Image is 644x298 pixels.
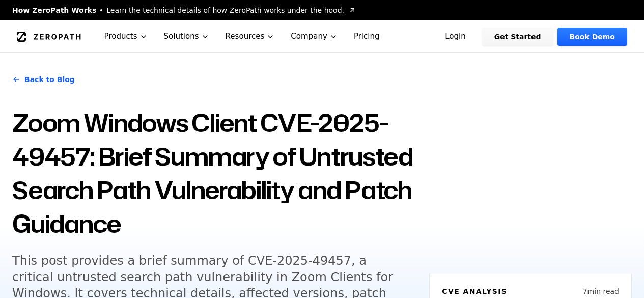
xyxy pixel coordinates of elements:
a: Pricing [346,20,388,52]
span: Learn the technical details of how ZeroPath works under the hood. [106,5,344,15]
button: Products [96,20,156,52]
button: Solutions [156,20,217,52]
h1: Zoom Windows Client CVE-2025-49457: Brief Summary of Untrusted Search Path Vulnerability and Patc... [12,106,417,240]
button: Resources [217,20,283,52]
a: How ZeroPath WorksLearn the technical details of how ZeroPath works under the hood. [12,5,356,15]
p: 7 min read [583,286,619,296]
a: Login [433,28,478,46]
h6: CVE Analysis [442,286,507,296]
button: Company [283,20,346,52]
a: Back to Blog [12,65,75,94]
a: Book Demo [557,28,627,46]
a: Get Started [482,28,553,46]
span: How ZeroPath Works [12,5,96,15]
